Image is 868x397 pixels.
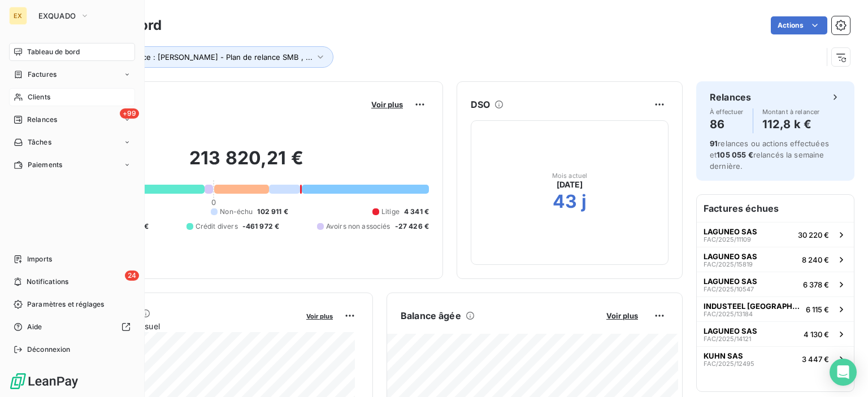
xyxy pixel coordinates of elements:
span: Montant à relancer [762,108,820,115]
span: Chiffre d'affaires mensuel [64,320,298,332]
span: Non-échu [220,207,253,217]
a: Aide [9,318,135,336]
h2: 213 820,21 € [64,147,429,181]
span: FAC/2025/13184 [704,311,753,317]
button: Voir plus [368,99,406,110]
span: 6 378 € [803,280,829,289]
span: Litige [381,207,400,217]
span: -461 972 € [242,221,280,232]
span: FAC/2025/10547 [704,286,754,293]
h6: Balance âgée [401,309,461,322]
h6: Relances [710,90,751,104]
button: LAGUNEO SASFAC/2025/141214 130 € [697,321,854,346]
span: Voir plus [606,311,638,320]
span: INDUSTEEL [GEOGRAPHIC_DATA] [704,302,801,311]
span: Plan de relance : [PERSON_NAME] - Plan de relance SMB , ... [97,53,313,62]
span: FAC/2025/11109 [704,236,751,243]
button: Voir plus [303,311,336,321]
span: Déconnexion [27,344,71,355]
span: FAC/2025/14121 [704,335,751,342]
span: 102 911 € [257,207,288,217]
h6: DSO [471,98,490,111]
span: +99 [120,108,139,119]
span: Avoirs non associés [326,221,390,232]
span: 4 130 € [804,330,829,339]
span: FAC/2025/12495 [704,360,754,367]
h6: Factures échues [697,195,854,222]
span: relances ou actions effectuées et relancés la semaine dernière. [710,139,829,171]
button: Plan de relance : [PERSON_NAME] - Plan de relance SMB , ... [80,46,333,68]
span: 0 [211,198,216,207]
h2: 43 [553,190,577,213]
button: Voir plus [603,311,641,321]
span: 6 115 € [806,305,829,314]
span: LAGUNEO SAS [704,227,757,236]
h2: j [581,190,587,213]
span: Paiements [28,160,62,170]
span: Factures [28,69,57,80]
span: LAGUNEO SAS [704,252,757,261]
div: EX [9,7,27,25]
span: Clients [28,92,50,102]
span: Notifications [27,277,68,287]
span: 30 220 € [798,230,829,239]
span: 3 447 € [802,355,829,364]
span: Aide [27,322,42,332]
span: Mois actuel [552,172,588,179]
button: LAGUNEO SASFAC/2025/105476 378 € [697,272,854,296]
span: -27 426 € [395,221,429,232]
span: 24 [125,271,139,281]
span: KUHN SAS [704,351,743,360]
button: Actions [771,16,827,34]
span: À effectuer [710,108,744,115]
button: KUHN SASFAC/2025/124953 447 € [697,346,854,371]
span: 8 240 € [802,255,829,264]
button: LAGUNEO SASFAC/2025/158198 240 € [697,247,854,272]
span: 91 [710,139,718,148]
span: Tableau de bord [27,47,80,57]
button: LAGUNEO SASFAC/2025/1110930 220 € [697,222,854,247]
span: Tâches [28,137,51,147]
span: FAC/2025/15819 [704,261,753,268]
span: Voir plus [306,312,333,320]
span: EXQUADO [38,11,76,20]
span: Voir plus [371,100,403,109]
span: LAGUNEO SAS [704,326,757,335]
span: 4 341 € [404,207,429,217]
button: INDUSTEEL [GEOGRAPHIC_DATA]FAC/2025/131846 115 € [697,296,854,321]
h4: 86 [710,115,744,133]
span: Imports [27,254,52,264]
span: 105 055 € [717,150,753,159]
h4: 112,8 k € [762,115,820,133]
div: Open Intercom Messenger [830,359,857,386]
span: Relances [27,115,57,125]
img: Logo LeanPay [9,372,79,390]
span: Paramètres et réglages [27,299,104,309]
span: [DATE] [557,179,583,190]
span: LAGUNEO SAS [704,277,757,286]
span: Crédit divers [196,221,238,232]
